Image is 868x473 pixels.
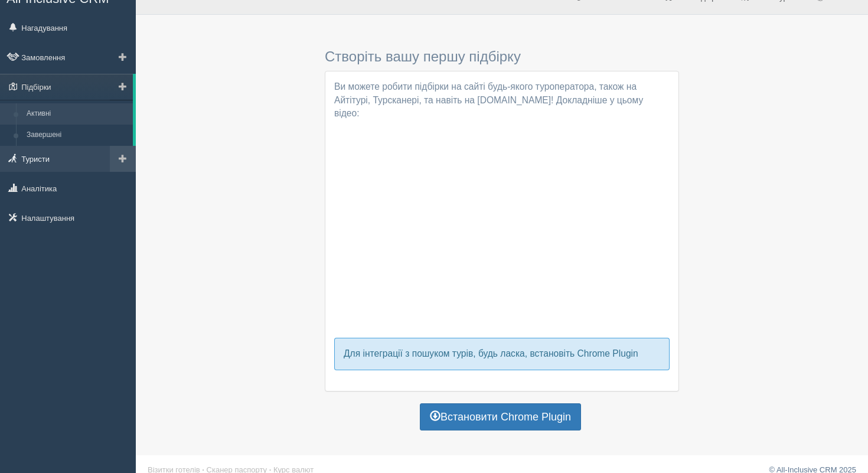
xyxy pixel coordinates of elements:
[344,347,660,361] p: Для інтеграції з пошуком турів, будь ласка, встановіть Chrome Plugin
[325,49,679,64] h3: Створіть вашу першу підбірку
[21,103,133,125] a: Активні
[334,80,670,121] p: Ви можете робити підбірки на сайті будь-якого туроператора, також на Айтітурі, Турсканері, та нав...
[420,403,581,430] a: Встановити Chrome Plugin
[21,125,133,146] a: Завершені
